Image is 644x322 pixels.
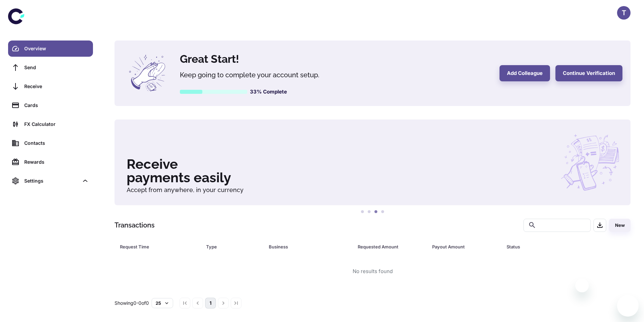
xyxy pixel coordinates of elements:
span: Payout Amount [432,242,498,251]
div: Send [24,64,89,71]
div: Payout Amount [432,242,490,251]
h3: Receive payments easily [127,157,618,184]
a: Overview [8,41,93,57]
h4: Great Start! [180,51,491,67]
div: Request Time [120,242,189,251]
div: FX Calculator [24,120,89,128]
div: Overview [24,45,89,52]
h6: 33% Complete [250,88,287,96]
button: Add Colleague [500,65,550,81]
a: Receive [8,78,93,95]
button: 4 [379,209,386,215]
iframe: Button to launch messaging window [617,295,639,317]
iframe: Close message [575,279,589,292]
button: Continue Verification [555,65,622,81]
a: FX Calculator [8,116,93,132]
p: Showing 0-0 of 0 [115,299,149,307]
h5: Keep going to complete your account setup. [180,70,348,80]
div: Settings [8,173,93,189]
span: Type [206,242,260,251]
a: Send [8,59,93,76]
div: No results found [353,268,393,275]
span: Request Time [120,242,198,251]
nav: pagination navigation [179,298,243,308]
div: Status [507,242,594,251]
div: Contacts [24,139,89,147]
h1: Transactions [115,220,155,230]
span: Requested Amount [358,242,424,251]
button: 3 [373,209,379,215]
div: Cards [24,102,89,109]
div: Requested Amount [358,242,415,251]
button: T [617,6,631,20]
button: 1 [359,209,366,215]
a: Contacts [8,135,93,151]
button: New [609,219,631,232]
h6: Accept from anywhere, in your currency [127,187,618,193]
a: Cards [8,97,93,113]
a: Rewards [8,154,93,170]
div: Receive [24,83,89,90]
button: 2 [366,209,373,215]
div: Rewards [24,158,89,166]
button: 25 [152,298,173,308]
button: page 1 [205,298,216,308]
div: Type [206,242,252,251]
div: Settings [24,177,79,185]
span: Status [507,242,603,251]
